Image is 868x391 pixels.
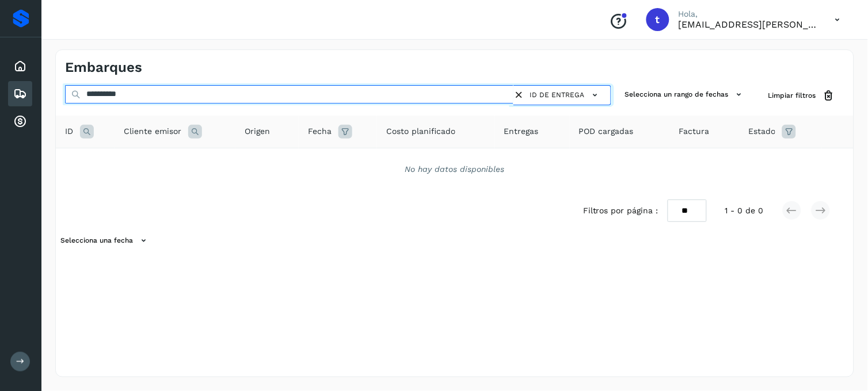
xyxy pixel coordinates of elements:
[620,85,750,104] button: Selecciona un rango de fechas
[124,125,181,137] span: Cliente emisor
[759,85,844,106] button: Limpiar filtros
[679,125,709,137] span: Factura
[679,19,817,30] p: transportes.lg.lozano@gmail.com
[245,125,270,137] span: Origen
[526,86,606,105] button: ID de entrega
[583,205,658,217] span: Filtros por página :
[65,125,73,137] span: ID
[65,59,142,76] h4: Embarques
[308,125,332,137] span: Fecha
[8,53,32,79] div: Inicio
[56,231,154,250] button: Selecciona una fecha
[768,90,816,101] span: Limpiar filtros
[8,81,32,106] div: Embarques
[8,109,32,134] div: Cuentas por cobrar
[725,205,764,217] span: 1 - 0 de 0
[679,9,817,19] p: Hola,
[386,125,455,137] span: Costo planificado
[579,125,634,137] span: POD cargadas
[748,125,775,137] span: Estado
[504,125,539,137] span: Entregas
[530,90,585,100] span: ID de entrega
[71,163,839,175] div: No hay datos disponibles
